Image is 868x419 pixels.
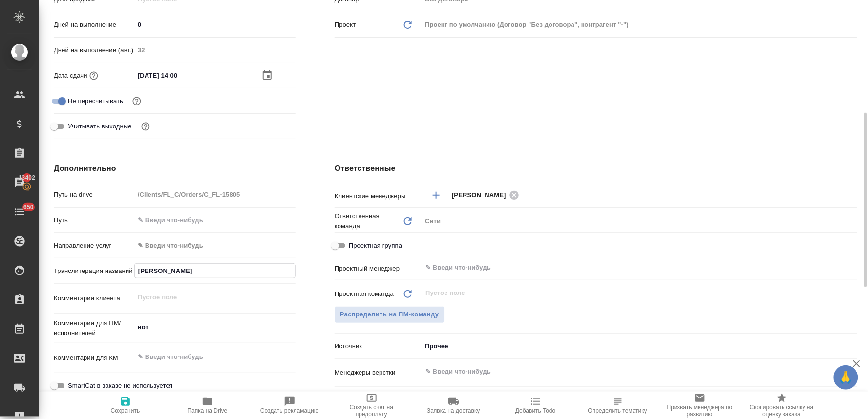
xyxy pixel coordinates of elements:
a: 13402 [2,170,37,195]
button: Заявка на доставку [413,392,495,419]
span: Определить тематику [588,407,647,414]
button: Создать счет на предоплату [331,392,413,419]
span: Заявка на доставку [427,407,480,414]
p: Путь на drive [54,190,134,200]
input: ✎ Введи что-нибудь [135,264,295,278]
button: Open [852,194,854,196]
button: Создать рекламацию [249,392,331,419]
span: Сохранить [111,407,140,414]
input: Пустое поле [134,188,296,202]
span: Учитывать выходные [68,122,132,131]
p: Клиентские менеджеры [335,191,422,201]
span: 650 [18,202,40,212]
input: ✎ Введи что-нибудь [134,68,220,83]
span: Не пересчитывать [68,96,123,106]
h4: Дополнительно [54,163,296,174]
h4: Ответственные [335,163,857,174]
div: [PERSON_NAME] [452,189,522,201]
div: Сити [422,213,857,230]
span: Проектная группа [349,241,402,251]
button: Определить тематику [577,392,659,419]
p: Дата сдачи [54,71,87,81]
p: Дней на выполнение (авт.) [54,45,134,55]
div: Прочее [422,338,857,355]
input: ✎ Введи что-нибудь [134,213,296,227]
button: Open [852,267,854,269]
button: Папка на Drive [167,392,249,419]
p: Путь [54,215,134,225]
span: Создать рекламацию [260,407,318,414]
span: Распределить на ПМ-команду [340,309,439,320]
button: Сохранить [85,392,167,419]
span: Создать счет на предоплату [337,404,407,418]
p: Комментарии для КМ [54,353,134,363]
input: ✎ Введи что-нибудь [134,18,296,32]
button: Скопировать ссылку на оценку заказа [741,392,823,419]
span: Добавить Todo [515,407,555,414]
input: ✎ Введи что-нибудь [424,366,822,377]
p: Транслитерация названий [54,266,134,276]
span: 13402 [13,173,41,183]
p: Проектный менеджер [335,264,422,273]
p: Направление услуг [54,241,134,251]
button: Добавить менеджера [424,184,448,207]
p: Менеджеры верстки [335,368,422,377]
p: Проектная команда [335,289,394,299]
span: 🙏 [838,367,854,388]
button: Распределить на ПМ-команду [335,306,445,323]
div: ✎ Введи что-нибудь [138,241,284,251]
input: Пустое поле [134,43,296,57]
span: SmartCat в заказе не используется [68,381,172,391]
button: 🙏 [834,365,858,390]
span: Призвать менеджера по развитию [665,404,735,418]
button: Добавить Todo [495,392,577,419]
button: Призвать менеджера по развитию [659,392,741,419]
div: Проект по умолчанию (Договор "Без договора", контрагент "-") [422,17,857,33]
p: Проект [335,20,356,30]
textarea: нот [134,319,296,335]
span: Скопировать ссылку на оценку заказа [747,404,817,418]
p: Источник [335,341,422,351]
div: ✎ Введи что-нибудь [134,237,296,254]
input: Пустое поле [424,287,834,299]
button: Включи, если не хочешь, чтобы указанная дата сдачи изменилась после переставления заказа в 'Подтв... [130,95,143,107]
p: Комментарии для ПМ/исполнителей [54,318,134,338]
a: 650 [2,200,37,224]
input: ✎ Введи что-нибудь [424,262,822,273]
button: Если добавить услуги и заполнить их объемом, то дата рассчитается автоматически [87,69,100,82]
span: [PERSON_NAME] [452,190,512,200]
p: Дней на выполнение [54,20,134,30]
p: Комментарии клиента [54,293,134,303]
p: Ответственная команда [335,211,402,231]
span: Папка на Drive [188,407,228,414]
button: Выбери, если сб и вс нужно считать рабочими днями для выполнения заказа. [139,120,152,133]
